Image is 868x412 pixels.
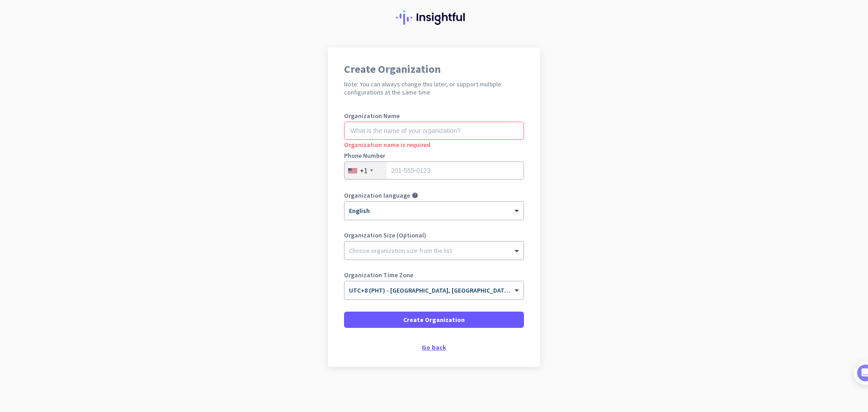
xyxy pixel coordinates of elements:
[344,122,524,140] input: What is the name of your organization?
[344,161,524,180] input: 201-555-0123
[344,141,430,149] span: Organization name is required
[396,10,472,25] img: Insightful
[344,192,410,199] label: Organization language
[412,192,418,199] i: help
[360,166,368,175] div: +1
[344,64,524,75] h1: Create Organization
[344,80,524,96] h2: Note: You can always change this later, or support multiple configurations at the same time
[344,113,524,119] label: Organization Name
[344,152,524,159] label: Phone Number
[344,312,524,328] button: Create Organization
[344,272,524,278] label: Organization Time Zone
[403,315,465,324] span: Create Organization
[344,232,524,238] label: Organization Size (Optional)
[344,344,524,350] div: Go back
